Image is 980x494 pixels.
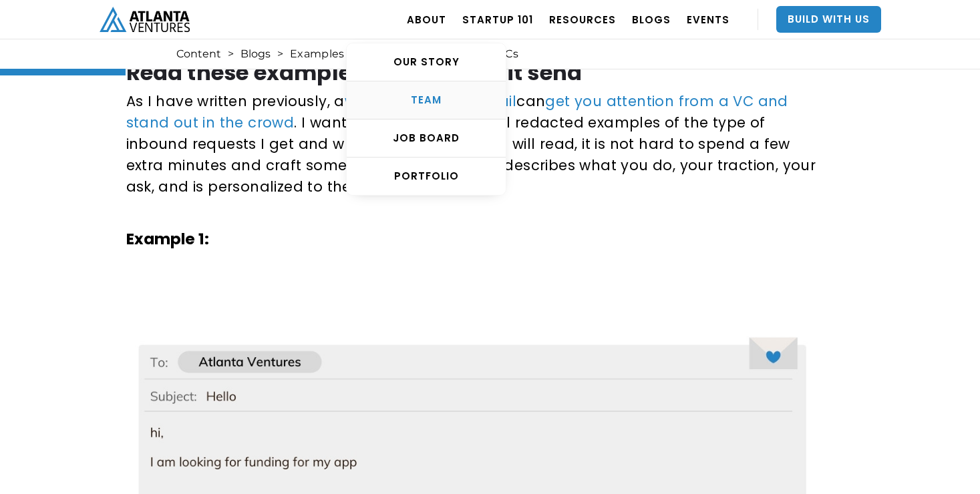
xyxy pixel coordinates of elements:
a: EVENTS [687,1,729,38]
a: Build With Us [776,6,881,33]
div: OUR STORY [347,55,506,69]
a: get you attention from a VC and stand out in the crowd [126,91,788,132]
strong: Read these examples before you hit send [126,57,583,87]
a: PORTFOLIO [347,158,506,195]
strong: Example 1: [126,228,209,250]
a: TEAM [347,81,506,119]
div: > [277,47,283,61]
div: > [228,47,234,61]
a: Job Board [347,119,506,158]
a: RESOURCES [549,1,616,38]
a: BLOGS [632,1,671,38]
a: OUR STORY [347,43,506,81]
p: As I have written previously, a can . I wanted to share a few real redacted examples of the type ... [126,91,817,198]
div: TEAM [347,93,506,107]
a: Content [176,47,221,61]
a: well crafted cold email [345,91,516,111]
a: Startup 101 [462,1,533,38]
a: ABOUT [407,1,446,38]
a: Blogs [240,47,271,61]
div: PORTFOLIO [347,170,506,183]
div: Job Board [347,132,506,145]
div: Examples of Cold Outreach Emails to VCs [290,47,518,61]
